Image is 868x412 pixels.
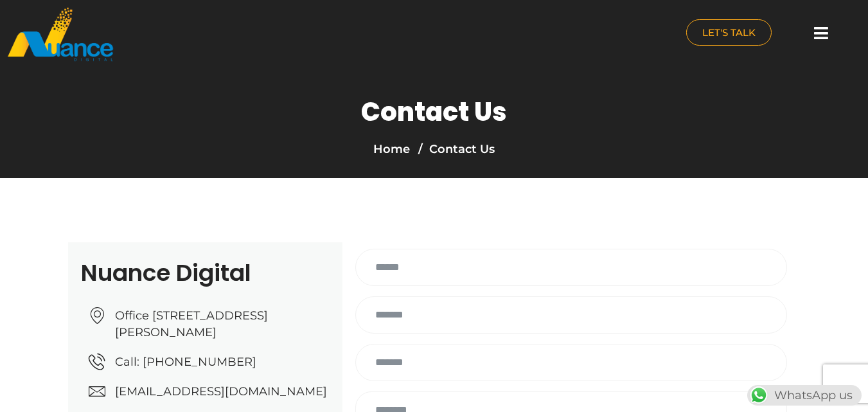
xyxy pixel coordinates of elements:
li: Contact Us [415,140,495,158]
span: [EMAIL_ADDRESS][DOMAIN_NAME] [112,383,327,400]
span: LET'S TALK [702,28,756,37]
img: nuance-qatar_logo [6,6,114,62]
span: Office [STREET_ADDRESS][PERSON_NAME] [112,307,330,341]
a: WhatsAppWhatsApp us [747,388,862,402]
a: LET'S TALK [686,19,772,46]
h1: Contact Us [361,96,507,127]
a: Office [STREET_ADDRESS][PERSON_NAME] [89,307,330,341]
h2: Nuance Digital [81,262,330,285]
img: WhatsApp [748,385,769,406]
a: Call: [PHONE_NUMBER] [89,354,330,370]
a: [EMAIL_ADDRESS][DOMAIN_NAME] [89,383,330,400]
a: Home [373,142,410,156]
span: Call: [PHONE_NUMBER] [112,354,256,370]
a: nuance-qatar_logo [6,6,428,62]
div: WhatsApp us [747,385,862,406]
